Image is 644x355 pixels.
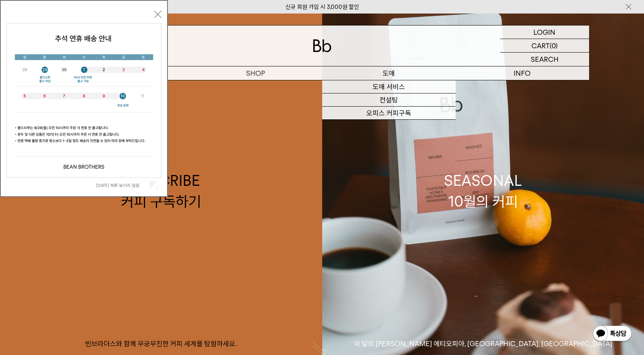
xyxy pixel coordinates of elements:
[550,39,558,52] p: (0)
[313,39,331,52] img: 로고
[533,25,555,39] p: LOGIN
[500,39,589,53] a: CART (0)
[456,66,589,80] p: INFO
[189,66,322,80] a: SHOP
[96,183,148,188] label: [DATE] 하루 보이지 않음
[7,24,161,177] img: 5e4d662c6b1424087153c0055ceb1a13_140731.jpg
[500,25,589,39] a: LOGIN
[592,325,632,343] img: 카카오톡 채널 1:1 채팅 버튼
[322,107,456,120] a: 오피스 커피구독
[322,66,456,80] p: 도매
[285,3,359,10] a: 신규 회원 가입 시 3,000원 할인
[531,39,550,52] p: CART
[444,170,522,211] div: SEASONAL 10월의 커피
[531,53,559,66] p: SEARCH
[322,93,456,107] a: 컨설팅
[322,80,456,93] a: 도매 서비스
[154,11,161,18] button: 닫기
